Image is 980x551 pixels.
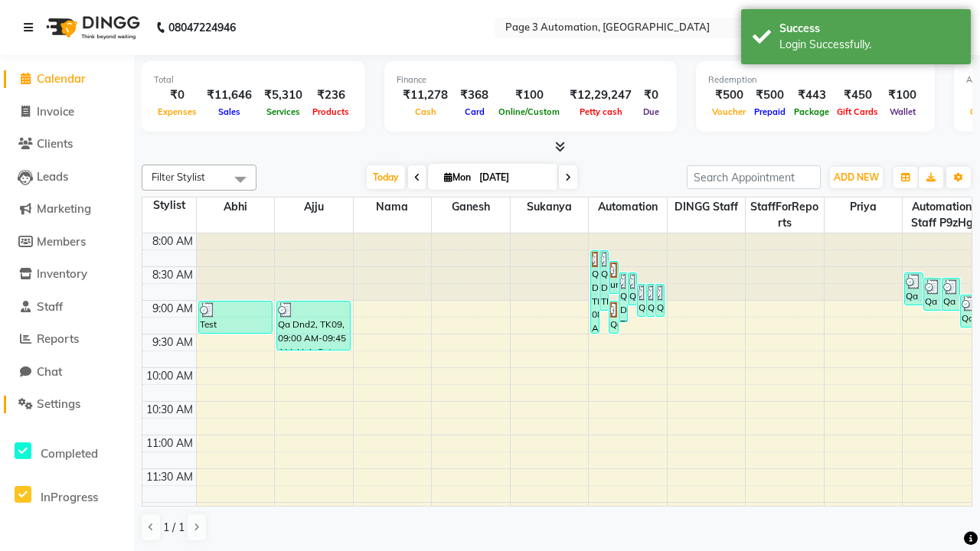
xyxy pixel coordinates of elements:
[576,106,626,117] span: Petty cash
[638,86,665,104] div: ₹0
[4,70,130,88] a: Calendar
[4,135,130,153] a: Clients
[163,520,185,536] span: 1 / 1
[149,233,196,249] div: 8:00 AM
[397,73,665,86] div: Finance
[440,171,475,183] span: Mon
[201,86,258,104] div: ₹11,646
[639,106,663,117] span: Due
[37,266,87,281] span: Inventory
[149,334,196,350] div: 9:30 AM
[197,197,275,217] span: Abhi
[746,197,824,233] span: StaffForReports
[432,197,510,217] span: Ganesh
[609,262,617,293] div: undefined, TK16, 08:25 AM-08:55 AM, Hair cut Below 12 years (Boy)
[790,86,833,104] div: ₹443
[511,197,589,217] span: Sukanya
[886,106,920,117] span: Wallet
[275,197,353,217] span: Ajju
[708,106,750,117] span: Voucher
[961,295,978,327] div: Qa Dnd2, TK28, 08:55 AM-09:25 AM, Hair cut Below 12 years (Boy)
[495,86,563,104] div: ₹100
[4,168,130,186] a: Leads
[600,251,608,310] div: Qa Dnd2, TK22, 08:15 AM-09:10 AM, Special Hair Wash- Men
[790,106,833,117] span: Package
[309,106,353,117] span: Products
[149,301,196,317] div: 9:00 AM
[563,86,638,104] div: ₹12,29,247
[495,106,563,117] span: Online/Custom
[143,368,196,384] div: 10:00 AM
[154,106,201,117] span: Expenses
[750,86,790,104] div: ₹500
[4,103,130,121] a: Invoice
[833,86,882,104] div: ₹450
[833,106,882,117] span: Gift Cards
[4,396,130,413] a: Settings
[834,171,879,183] span: ADD NEW
[4,266,130,283] a: Inventory
[143,435,196,452] div: 11:00 AM
[779,37,959,53] div: Login Successfully.
[37,396,80,411] span: Settings
[309,86,353,104] div: ₹236
[39,6,144,49] img: logo
[589,197,667,217] span: Automation
[154,86,201,104] div: ₹0
[154,73,353,86] div: Total
[779,21,959,37] div: Success
[152,171,205,183] span: Filter Stylist
[263,106,304,117] span: Services
[354,197,432,217] span: Nama
[37,169,68,184] span: Leads
[143,402,196,418] div: 10:30 AM
[142,197,196,214] div: Stylist
[475,166,551,189] input: 2025-09-01
[199,302,272,333] div: Test DoNotDelete, TK11, 09:00 AM-09:30 AM, Hair Cut By Expert-Men
[687,165,821,189] input: Search Appointment
[258,86,309,104] div: ₹5,310
[830,167,883,188] button: ADD NEW
[619,273,627,321] div: Qa Dnd2, TK26, 08:35 AM-09:20 AM, Hair Cut-Men
[37,299,63,314] span: Staff
[708,86,750,104] div: ₹500
[629,273,636,305] div: Qa Dnd2, TK18, 08:35 AM-09:05 AM, Hair cut Below 12 years (Boy)
[37,136,73,151] span: Clients
[924,279,941,310] div: Qa Dnd2, TK20, 08:40 AM-09:10 AM, Hair Cut By Expert-Men
[37,201,91,216] span: Marketing
[37,104,74,119] span: Invoice
[144,503,196,519] div: 12:00 PM
[214,106,244,117] span: Sales
[454,86,495,104] div: ₹368
[37,331,79,346] span: Reports
[905,273,922,305] div: Qa Dnd2, TK19, 08:35 AM-09:05 AM, Hair Cut By Expert-Men
[37,364,62,379] span: Chat
[4,233,130,251] a: Members
[277,302,350,350] div: Qa Dnd2, TK09, 09:00 AM-09:45 AM, Hair Cut-Men
[750,106,789,117] span: Prepaid
[591,251,599,333] div: Qa Dnd2, TK17, 08:15 AM-09:30 AM, Hair Cut By Expert-Men,Hair Cut-Men
[825,197,903,217] span: Priya
[4,364,130,381] a: Chat
[143,469,196,485] div: 11:30 AM
[461,106,488,117] span: Card
[609,302,617,333] div: Qa Dnd2, TK29, 09:00 AM-09:30 AM, Hair cut Below 12 years (Boy)
[397,86,454,104] div: ₹11,278
[668,197,746,217] span: DINGG Staff
[37,71,86,86] span: Calendar
[882,86,923,104] div: ₹100
[4,298,130,316] a: Staff
[4,201,130,218] a: Marketing
[708,73,923,86] div: Redemption
[367,165,405,189] span: Today
[647,285,655,316] div: Qa Dnd2, TK24, 08:45 AM-09:15 AM, Hair Cut By Expert-Men
[4,331,130,348] a: Reports
[411,106,440,117] span: Cash
[149,267,196,283] div: 8:30 AM
[942,279,959,310] div: Qa Dnd2, TK21, 08:40 AM-09:10 AM, Hair cut Below 12 years (Boy)
[656,285,664,316] div: Qa Dnd2, TK25, 08:45 AM-09:15 AM, Hair Cut By Expert-Men
[638,285,645,316] div: Qa Dnd2, TK23, 08:45 AM-09:15 AM, Hair Cut By Expert-Men
[37,234,86,249] span: Members
[41,490,98,504] span: InProgress
[168,6,236,49] b: 08047224946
